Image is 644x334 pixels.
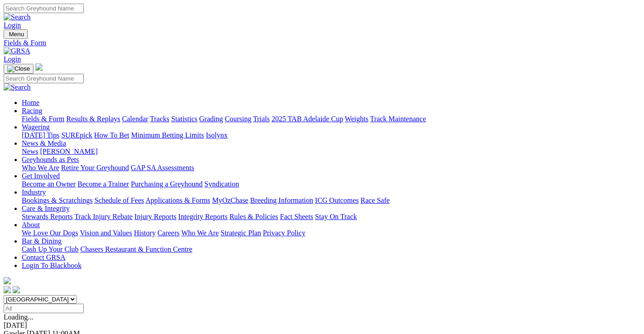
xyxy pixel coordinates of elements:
[22,164,640,172] div: Greyhounds as Pets
[13,286,20,293] img: twitter.svg
[250,196,313,204] a: Breeding Information
[157,229,179,237] a: Careers
[4,74,84,83] input: Search
[40,148,97,155] a: [PERSON_NAME]
[315,196,358,204] a: ICG Outcomes
[35,63,43,71] img: logo-grsa-white.png
[22,237,62,245] a: Bar & Dining
[199,115,223,123] a: Grading
[22,229,640,237] div: About
[22,180,640,188] div: Get Involved
[134,213,176,220] a: Injury Reports
[4,321,640,329] div: [DATE]
[315,213,357,220] a: Stay On Track
[122,115,148,123] a: Calendar
[22,148,38,155] a: News
[4,55,21,63] a: Login
[61,131,92,139] a: SUREpick
[80,229,132,237] a: Vision and Values
[178,213,228,220] a: Integrity Reports
[253,115,270,123] a: Trials
[80,245,192,253] a: Chasers Restaurant & Function Centre
[22,196,640,205] div: Industry
[22,229,78,237] a: We Love Our Dogs
[4,313,33,321] span: Loading...
[61,164,129,172] a: Retire Your Greyhound
[360,196,389,204] a: Race Safe
[22,123,50,131] a: Wagering
[4,13,31,21] img: Search
[22,262,82,269] a: Login To Blackbook
[131,180,203,188] a: Purchasing a Greyhound
[22,131,640,139] div: Wagering
[145,196,210,204] a: Applications & Forms
[4,304,84,313] input: Select date
[22,172,60,180] a: Get Involved
[22,115,640,123] div: Racing
[22,148,640,156] div: News & Media
[4,64,34,74] button: Toggle navigation
[171,115,198,123] a: Statistics
[4,277,11,284] img: logo-grsa-white.png
[22,213,640,221] div: Care & Integrity
[4,286,11,293] img: facebook.svg
[4,47,30,55] img: GRSA
[22,156,79,163] a: Greyhounds as Pets
[94,196,144,204] a: Schedule of Fees
[22,139,66,147] a: News & Media
[22,164,59,172] a: Who We Are
[9,31,24,38] span: Menu
[131,131,204,139] a: Minimum Betting Limits
[22,180,76,188] a: Become an Owner
[181,229,219,237] a: Who We Are
[131,164,194,172] a: GAP SA Assessments
[77,180,129,188] a: Become a Trainer
[22,99,39,106] a: Home
[94,131,130,139] a: How To Bet
[134,229,155,237] a: History
[22,253,65,261] a: Contact GRSA
[345,115,368,123] a: Weights
[22,245,78,253] a: Cash Up Your Club
[280,213,313,220] a: Fact Sheets
[4,39,640,47] a: Fields & Form
[4,21,21,29] a: Login
[206,131,228,139] a: Isolynx
[271,115,343,123] a: 2025 TAB Adelaide Cup
[22,221,40,229] a: About
[263,229,305,237] a: Privacy Policy
[22,196,92,204] a: Bookings & Scratchings
[221,229,261,237] a: Strategic Plan
[22,115,64,123] a: Fields & Form
[7,65,30,72] img: Close
[22,188,46,196] a: Industry
[22,131,59,139] a: [DATE] Tips
[4,4,84,13] input: Search
[370,115,426,123] a: Track Maintenance
[4,83,31,91] img: Search
[212,196,248,204] a: MyOzChase
[229,213,278,220] a: Rules & Policies
[150,115,169,123] a: Tracks
[66,115,120,123] a: Results & Replays
[22,245,640,253] div: Bar & Dining
[22,107,42,115] a: Racing
[22,205,70,212] a: Care & Integrity
[225,115,252,123] a: Coursing
[74,213,132,220] a: Track Injury Rebate
[204,180,239,188] a: Syndication
[22,213,73,220] a: Stewards Reports
[4,29,28,39] button: Toggle navigation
